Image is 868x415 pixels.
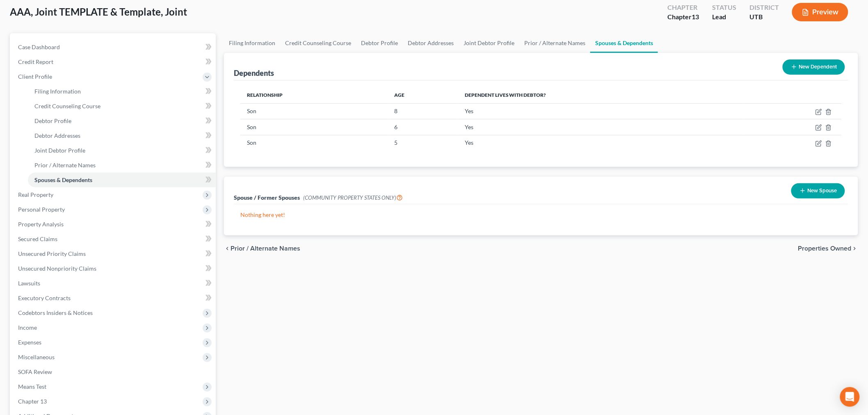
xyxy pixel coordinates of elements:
[590,33,658,53] a: Spouses & Dependents
[18,353,55,360] span: Miscellaneous
[240,135,388,150] td: Son
[224,245,231,252] i: chevron_left
[11,276,216,291] a: Lawsuits
[388,87,458,103] th: Age
[667,3,699,12] div: Chapter
[667,12,699,22] div: Chapter
[11,40,216,55] a: Case Dashboard
[11,55,216,69] a: Credit Report
[712,3,736,12] div: Status
[18,250,86,257] span: Unsecured Priority Claims
[712,12,736,22] div: Lead
[11,261,216,276] a: Unsecured Nonpriority Claims
[18,235,57,242] span: Secured Claims
[692,13,699,21] span: 13
[18,324,37,331] span: Income
[34,117,71,124] span: Debtor Profile
[388,135,458,150] td: 5
[18,339,41,346] span: Expenses
[34,88,81,95] span: Filing Information
[18,206,65,213] span: Personal Property
[34,132,80,139] span: Debtor Addresses
[18,73,52,80] span: Client Profile
[852,245,858,252] i: chevron_right
[240,211,842,219] p: Nothing here yet!
[18,280,40,287] span: Lawsuits
[11,365,216,379] a: SOFA Review
[792,3,848,21] button: Preview
[224,33,280,53] a: Filing Information
[18,383,46,390] span: Means Test
[388,119,458,135] td: 6
[34,103,101,109] span: Credit Counseling Course
[388,103,458,119] td: 8
[10,6,187,18] span: AAA, Joint TEMPLATE & Template, Joint
[458,135,743,150] td: Yes
[28,84,216,99] a: Filing Information
[798,245,852,252] span: Properties Owned
[240,87,388,103] th: Relationship
[231,245,300,252] span: Prior / Alternate Names
[18,265,96,272] span: Unsecured Nonpriority Claims
[18,191,53,198] span: Real Property
[791,183,845,198] button: New Spouse
[749,3,779,12] div: District
[11,291,216,306] a: Executory Contracts
[28,158,216,173] a: Prior / Alternate Names
[403,33,459,53] a: Debtor Addresses
[18,58,53,65] span: Credit Report
[356,33,403,53] a: Debtor Profile
[11,232,216,246] a: Secured Claims
[28,173,216,187] a: Spouses & Dependents
[458,119,743,135] td: Yes
[18,221,64,228] span: Property Analysis
[18,309,93,316] span: Codebtors Insiders & Notices
[280,33,356,53] a: Credit Counseling Course
[240,119,388,135] td: Son
[303,194,403,201] span: (COMMUNITY PROPERTY STATES ONLY)
[11,217,216,232] a: Property Analysis
[240,103,388,119] td: Son
[18,43,60,50] span: Case Dashboard
[458,103,743,119] td: Yes
[34,147,85,154] span: Joint Debtor Profile
[234,194,300,201] span: Spouse / Former Spouses
[840,387,860,407] div: Open Intercom Messenger
[11,246,216,261] a: Unsecured Priority Claims
[798,245,858,252] button: Properties Owned chevron_right
[749,12,779,22] div: UTB
[783,59,845,75] button: New Dependent
[459,33,519,53] a: Joint Debtor Profile
[234,68,274,78] div: Dependents
[34,162,96,169] span: Prior / Alternate Names
[28,114,216,128] a: Debtor Profile
[34,176,92,183] span: Spouses & Dependents
[28,99,216,114] a: Credit Counseling Course
[18,368,52,375] span: SOFA Review
[28,128,216,143] a: Debtor Addresses
[224,245,300,252] button: chevron_left Prior / Alternate Names
[519,33,590,53] a: Prior / Alternate Names
[18,398,47,405] span: Chapter 13
[458,87,743,103] th: Dependent lives with debtor?
[18,294,71,301] span: Executory Contracts
[28,143,216,158] a: Joint Debtor Profile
